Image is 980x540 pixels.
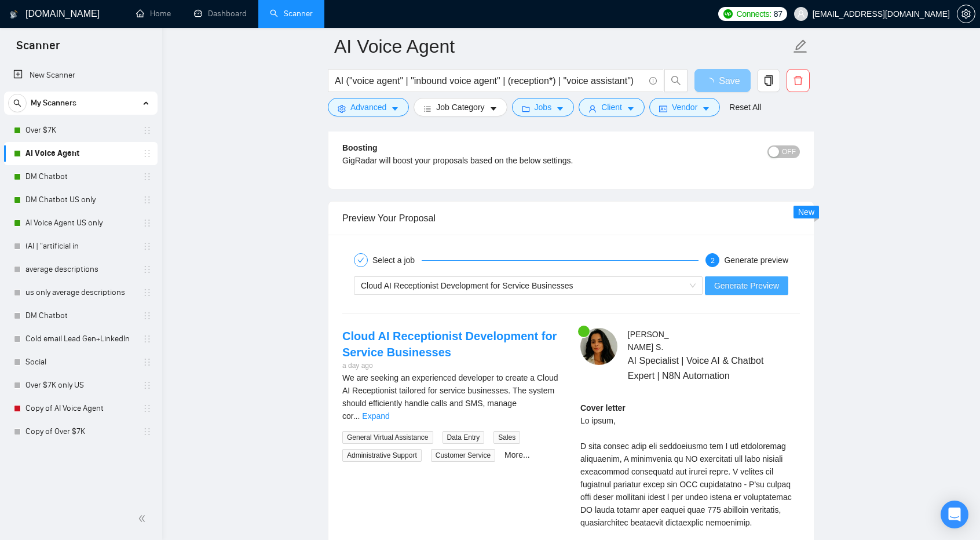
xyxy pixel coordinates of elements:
li: New Scanner [4,64,158,87]
button: Save [694,69,751,92]
a: More... [504,450,530,459]
span: Client [601,101,622,114]
span: holder [142,149,152,158]
span: search [9,99,26,107]
img: c1w54xZBJsUgwRX9ZrtBe1o404RStCZZvUvf5HuuBe0F-VbF-6YmOkfZBALLZh-_0h [580,328,617,365]
a: Over $7K [25,119,136,142]
span: delete [787,75,809,86]
button: delete [787,69,810,92]
button: search [664,69,688,92]
span: Job Category [436,101,484,114]
img: upwork-logo.png [723,9,733,19]
a: homeHome [136,9,171,19]
a: Copy of AI Voice Agent [25,397,136,420]
span: holder [142,311,152,320]
a: AI Voice Agent US only [25,211,136,235]
button: setting [957,5,975,23]
span: search [665,75,687,86]
span: 2 [711,257,715,265]
span: holder [142,334,152,344]
li: My Scanners [4,92,158,443]
span: edit [793,39,808,54]
a: dashboardDashboard [194,9,247,19]
a: AI Voice Agent [25,142,136,165]
a: us only average descriptions [25,281,136,304]
span: Jobs [535,101,552,114]
span: double-left [138,513,149,524]
span: setting [957,9,975,19]
a: DM Chatbot US only [25,188,136,211]
span: holder [142,381,152,390]
span: holder [142,404,152,413]
div: Select a job [372,253,422,267]
span: AI Specialist | Voice AI & Chatbot Expert | N8N Automation [628,353,766,382]
span: ... [353,411,360,421]
span: Customer Service [431,449,495,462]
a: DM Chatbot [25,165,136,188]
span: setting [338,104,346,113]
img: logo [10,5,18,24]
span: bars [423,104,432,113]
span: We are seeking an experienced developer to create a Cloud AI Receptionist tailored for service bu... [342,373,558,421]
span: Vendor [672,101,697,114]
a: Cold email Lead Gen+LinkedIn [25,327,136,351]
a: average descriptions [25,258,136,281]
span: loading [705,78,719,87]
a: Cloud AI Receptionist Development for Service Businesses [342,330,557,359]
a: (AI | "artificial in [25,235,136,258]
button: Generate Preview [705,276,788,295]
span: user [797,10,805,18]
a: searchScanner [270,9,313,19]
button: settingAdvancedcaret-down [328,98,409,116]
span: Scanner [7,37,69,61]
a: DM Chatbot [25,304,136,327]
span: holder [142,357,152,367]
span: caret-down [627,104,635,113]
a: setting [957,9,975,19]
input: Search Freelance Jobs... [335,74,644,88]
div: a day ago [342,360,562,371]
span: folder [522,104,530,113]
span: holder [142,126,152,135]
b: Boosting [342,143,378,152]
a: Over $7K only US [25,374,136,397]
div: We are seeking an experienced developer to create a Cloud AI Receptionist tailored for service bu... [342,371,562,422]
span: Data Entry [443,431,485,444]
span: info-circle [649,77,657,85]
span: Advanced [350,101,386,114]
div: Generate preview [724,253,788,267]
span: holder [142,427,152,436]
span: holder [142,195,152,205]
span: Save [719,74,740,88]
strong: Cover letter [580,403,626,413]
a: Expand [362,411,389,421]
span: user [588,104,597,113]
span: General Virtual Assistance [342,431,433,444]
span: idcard [659,104,667,113]
button: barsJob Categorycaret-down [414,98,507,116]
a: Reset All [729,101,761,114]
span: caret-down [489,104,498,113]
span: holder [142,265,152,274]
a: Copy of Over $7K [25,420,136,443]
span: Administrative Support [342,449,422,462]
button: copy [757,69,780,92]
button: userClientcaret-down [579,98,645,116]
span: caret-down [556,104,564,113]
span: holder [142,242,152,251]
button: folderJobscaret-down [512,98,575,116]
span: 87 [774,8,782,20]
div: Open Intercom Messenger [941,501,968,528]
span: Connects: [736,8,771,20]
div: Preview Your Proposal [342,202,800,235]
span: caret-down [391,104,399,113]
span: [PERSON_NAME] S . [628,330,669,352]
span: New [798,207,814,217]
span: holder [142,218,152,228]
span: Sales [493,431,520,444]
span: holder [142,288,152,297]
button: idcardVendorcaret-down [649,98,720,116]
span: OFF [782,145,796,158]
a: New Scanner [13,64,148,87]
span: check [357,257,364,264]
